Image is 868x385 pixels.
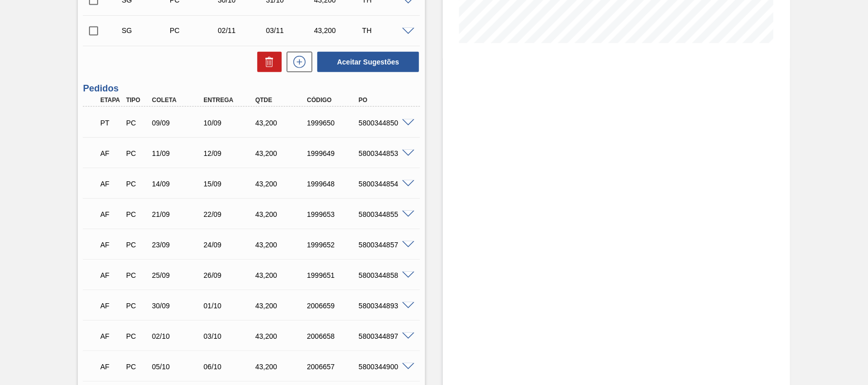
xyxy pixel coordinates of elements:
[305,119,362,127] div: 1999650
[98,203,124,226] div: Aguardando Faturamento
[149,149,207,157] div: 11/09/2025
[253,241,310,249] div: 43,200
[119,26,172,35] div: Sugestão Criada
[356,363,413,371] div: 5800344900
[201,332,258,340] div: 03/10/2025
[124,302,150,310] div: Pedido de Compra
[356,210,413,218] div: 5800344855
[201,119,258,127] div: 10/09/2025
[356,332,413,340] div: 5800344897
[305,271,362,279] div: 1999651
[98,112,124,134] div: Pedido em Trânsito
[100,180,122,188] p: AF
[356,302,413,310] div: 5800344893
[149,210,207,218] div: 21/09/2025
[305,97,362,104] div: Código
[305,180,362,188] div: 1999648
[100,332,122,340] p: AF
[215,26,268,35] div: 02/11/2025
[305,149,362,157] div: 1999649
[201,210,258,218] div: 22/09/2025
[305,332,362,340] div: 2006658
[253,97,310,104] div: Qtde
[201,97,258,104] div: Entrega
[124,363,150,371] div: Pedido de Compra
[253,119,310,127] div: 43,200
[98,97,124,104] div: Etapa
[312,26,365,35] div: 43,200
[124,271,150,279] div: Pedido de Compra
[83,83,420,94] h3: Pedidos
[100,241,122,249] p: AF
[201,180,258,188] div: 15/09/2025
[305,241,362,249] div: 1999652
[356,241,413,249] div: 5800344857
[263,26,316,35] div: 03/11/2025
[149,241,207,249] div: 23/09/2025
[124,119,150,127] div: Pedido de Compra
[201,302,258,310] div: 01/10/2025
[253,149,310,157] div: 43,200
[253,180,310,188] div: 43,200
[149,180,207,188] div: 14/09/2025
[253,302,310,310] div: 43,200
[98,325,124,347] div: Aguardando Faturamento
[356,180,413,188] div: 5800344854
[312,51,420,73] div: Aceitar Sugestões
[98,295,124,317] div: Aguardando Faturamento
[100,302,122,310] p: AF
[100,363,122,371] p: AF
[167,26,220,35] div: Pedido de Compra
[98,356,124,378] div: Aguardando Faturamento
[149,97,207,104] div: Coleta
[356,119,413,127] div: 5800344850
[100,271,122,279] p: AF
[98,264,124,286] div: Aguardando Faturamento
[100,149,122,157] p: AF
[149,332,207,340] div: 02/10/2025
[201,363,258,371] div: 06/10/2025
[305,363,362,371] div: 2006657
[124,241,150,249] div: Pedido de Compra
[252,52,282,72] div: Excluir Sugestões
[253,363,310,371] div: 43,200
[305,302,362,310] div: 2006659
[253,271,310,279] div: 43,200
[305,210,362,218] div: 1999653
[98,173,124,195] div: Aguardando Faturamento
[98,142,124,165] div: Aguardando Faturamento
[356,97,413,104] div: PO
[149,363,207,371] div: 05/10/2025
[253,332,310,340] div: 43,200
[201,241,258,249] div: 24/09/2025
[201,271,258,279] div: 26/09/2025
[149,271,207,279] div: 25/09/2025
[149,119,207,127] div: 09/09/2025
[149,302,207,310] div: 30/09/2025
[282,52,312,72] div: Nova sugestão
[124,180,150,188] div: Pedido de Compra
[253,210,310,218] div: 43,200
[124,97,150,104] div: Tipo
[124,332,150,340] div: Pedido de Compra
[356,149,413,157] div: 5800344853
[201,149,258,157] div: 12/09/2025
[360,26,412,35] div: TH
[98,234,124,256] div: Aguardando Faturamento
[356,271,413,279] div: 5800344858
[317,52,419,72] button: Aceitar Sugestões
[100,119,122,127] p: PT
[124,149,150,157] div: Pedido de Compra
[124,210,150,218] div: Pedido de Compra
[100,210,122,218] p: AF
